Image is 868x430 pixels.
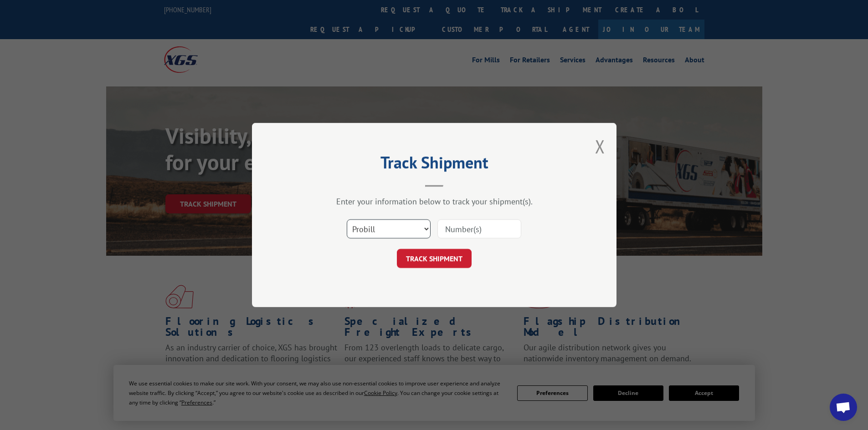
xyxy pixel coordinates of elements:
button: Close modal [595,134,605,158]
div: Enter your information below to track your shipment(s). [298,196,571,207]
h2: Track Shipment [298,156,571,173]
input: Number(s) [437,219,521,238]
button: TRACK SHIPMENT [397,249,472,268]
a: Open chat [830,394,857,421]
